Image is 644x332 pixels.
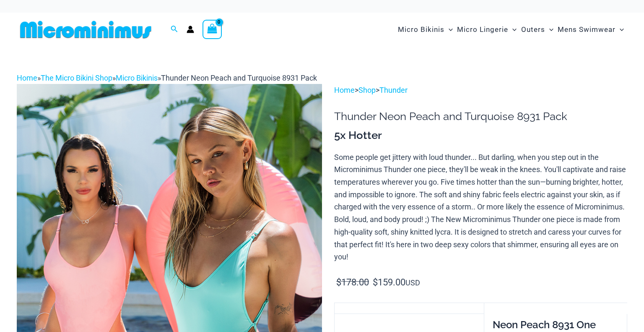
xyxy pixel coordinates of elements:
[373,277,378,288] span: $
[398,19,444,40] span: Micro Bikinis
[558,19,615,40] span: Mens Swimwear
[457,19,508,40] span: Micro Lingerie
[334,151,627,263] p: Some people get jittery with loud thunder... But darling, when you step out in the Microminimus T...
[508,19,517,40] span: Menu Toggle
[334,84,627,97] p: > >
[334,128,627,143] h3: 5x Hotter
[161,73,317,82] span: Thunder Neon Peach and Turquoise 8931 Pack
[336,277,341,288] span: $
[455,17,519,42] a: Micro LingerieMenu ToggleMenu Toggle
[334,110,627,123] h1: Thunder Neon Peach and Turquoise 8931 Pack
[17,73,317,82] span: » » »
[519,17,556,42] a: OutersMenu ToggleMenu Toggle
[444,19,453,40] span: Menu Toggle
[334,276,627,289] p: USD
[358,86,376,94] a: Shop
[373,277,405,288] bdi: 159.00
[336,277,369,288] bdi: 178.00
[396,17,455,42] a: Micro BikinisMenu ToggleMenu Toggle
[116,73,158,82] a: Micro Bikinis
[17,20,155,39] img: MM SHOP LOGO FLAT
[17,73,37,82] a: Home
[545,19,553,40] span: Menu Toggle
[203,20,222,39] a: View Shopping Cart, empty
[615,19,624,40] span: Menu Toggle
[171,24,178,35] a: Search icon link
[334,86,355,94] a: Home
[187,26,194,33] a: Account icon link
[556,17,626,42] a: Mens SwimwearMenu ToggleMenu Toggle
[379,86,408,94] a: Thunder
[395,16,627,44] nav: Site Navigation
[41,73,112,82] a: The Micro Bikini Shop
[521,19,545,40] span: Outers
